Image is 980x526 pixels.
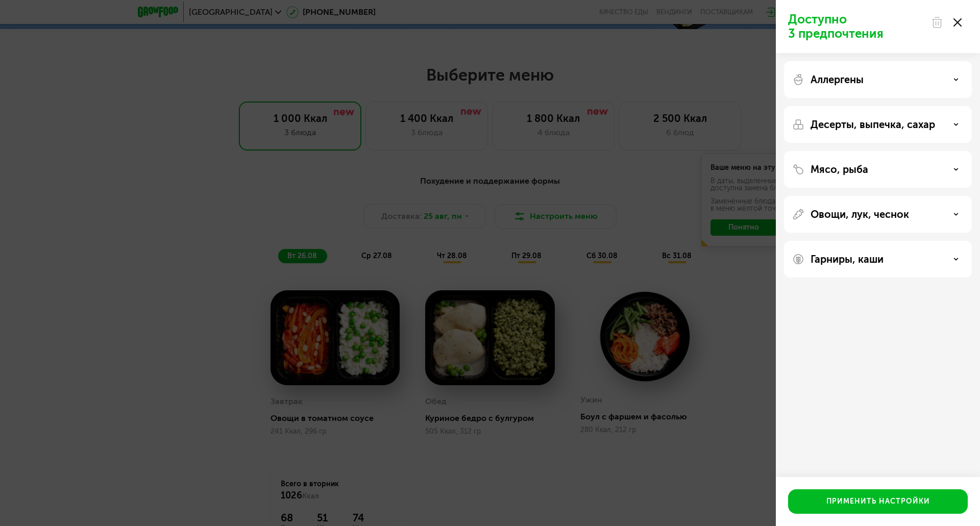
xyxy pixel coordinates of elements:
[811,163,868,176] p: Мясо, рыба
[788,489,968,514] button: Применить настройки
[811,73,864,86] p: Аллергены
[811,118,935,131] p: Десерты, выпечка, сахар
[826,496,930,507] div: Применить настройки
[811,208,909,220] p: Овощи, лук, чеснок
[788,12,925,41] p: Доступно 3 предпочтения
[811,253,884,265] p: Гарниры, каши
